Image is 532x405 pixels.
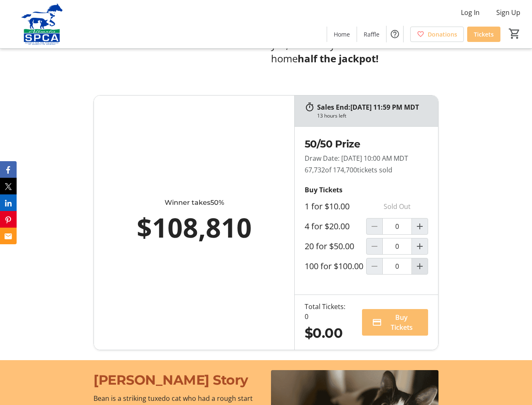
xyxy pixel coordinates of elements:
[5,3,79,45] img: Alberta SPCA's Logo
[305,165,428,175] p: 67,732 tickets sold
[507,26,522,41] button: Cart
[305,261,363,271] label: 100 for $100.00
[305,241,354,251] label: 20 for $50.00
[305,137,428,152] h2: 50/50 Prize
[131,208,258,248] div: $108,810
[428,30,457,39] span: Donations
[474,30,494,39] span: Tickets
[490,6,527,19] button: Sign Up
[94,372,248,388] span: [PERSON_NAME] Story
[317,103,350,112] span: Sales End:
[385,312,418,332] span: Buy Tickets
[327,27,357,42] a: Home
[467,27,500,42] a: Tickets
[412,218,428,234] button: Increment by one
[305,153,428,163] p: Draw Date: [DATE] 10:00 AM MDT
[362,309,428,336] button: Buy Tickets
[317,112,346,120] div: 13 hours left
[210,199,224,206] span: 50%
[298,52,379,65] strong: half the jackpot!
[410,27,464,42] a: Donations
[364,30,379,39] span: Raffle
[496,7,520,17] span: Sign Up
[454,6,486,19] button: Log In
[350,103,419,112] span: [DATE] 11:59 PM MDT
[305,302,349,322] div: Total Tickets: 0
[412,258,428,274] button: Increment by one
[334,30,350,39] span: Home
[366,198,428,215] p: Sold Out
[387,26,403,42] button: Help
[305,201,350,211] label: 1 for $10.00
[461,7,480,17] span: Log In
[325,165,357,174] span: of 174,700
[305,221,350,231] label: 4 for $20.00
[357,27,386,42] a: Raffle
[305,323,349,343] div: $0.00
[131,198,258,208] div: Winner takes
[412,238,428,254] button: Increment by one
[305,185,342,194] strong: Buy Tickets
